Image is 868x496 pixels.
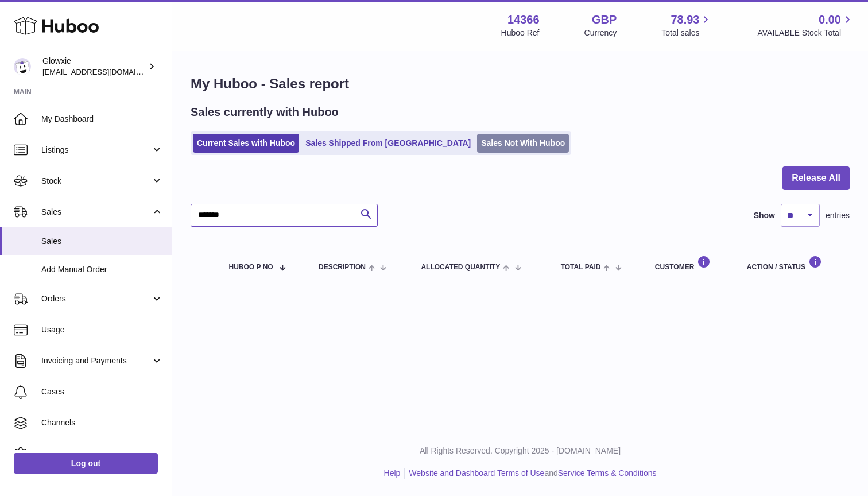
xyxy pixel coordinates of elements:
[41,324,163,335] span: Usage
[561,263,601,271] span: Total paid
[655,255,724,271] div: Customer
[671,12,699,28] span: 78.93
[42,67,169,76] span: [EMAIL_ADDRESS][DOMAIN_NAME]
[14,453,158,474] a: Log out
[41,207,151,218] span: Sales
[41,176,151,187] span: Stock
[191,104,339,120] h2: Sales currently with Huboo
[41,236,163,247] span: Sales
[301,134,475,153] a: Sales Shipped From [GEOGRAPHIC_DATA]
[384,468,401,478] a: Help
[819,12,841,28] span: 0.00
[584,28,617,38] div: Currency
[41,386,163,397] span: Cases
[747,255,838,271] div: Action / Status
[14,58,31,75] img: suraj@glowxie.com
[41,145,151,156] span: Listings
[592,12,617,28] strong: GBP
[41,264,163,275] span: Add Manual Order
[319,263,366,271] span: Description
[501,28,540,38] div: Huboo Ref
[41,293,151,304] span: Orders
[507,12,540,28] strong: 14366
[757,12,854,38] a: 0.00 AVAILABLE Stock Total
[181,445,859,456] p: All Rights Reserved. Copyright 2025 - [DOMAIN_NAME]
[421,263,500,271] span: ALLOCATED Quantity
[754,210,775,221] label: Show
[41,448,163,459] span: Settings
[193,134,299,153] a: Current Sales with Huboo
[757,28,854,38] span: AVAILABLE Stock Total
[41,114,163,125] span: My Dashboard
[409,468,544,478] a: Website and Dashboard Terms of Use
[191,75,850,93] h1: My Huboo - Sales report
[41,355,151,366] span: Invoicing and Payments
[42,56,146,77] div: Glowxie
[477,134,569,153] a: Sales Not With Huboo
[661,12,712,38] a: 78.93 Total sales
[558,468,657,478] a: Service Terms & Conditions
[826,210,850,221] span: entries
[782,166,850,190] button: Release All
[41,417,163,428] span: Channels
[229,263,273,271] span: Huboo P no
[661,28,712,38] span: Total sales
[405,468,656,479] li: and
